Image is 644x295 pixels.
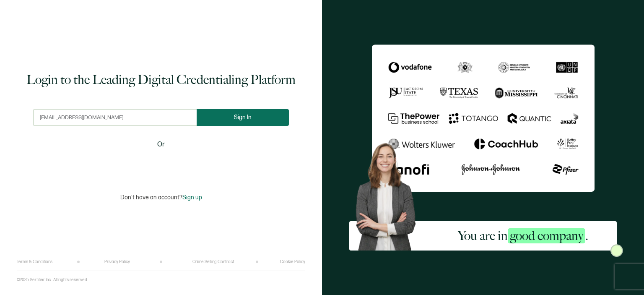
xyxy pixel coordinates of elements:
[197,109,289,126] button: Sign In
[182,194,202,201] span: Sign up
[17,277,88,282] p: ©2025 Sertifier Inc.. All rights reserved.
[120,194,202,201] p: Don't have an account?
[610,244,623,257] img: Sertifier Login
[33,109,197,126] input: Enter your work email address
[372,44,595,191] img: Sertifier Login - You are in <span class="strong-h">good company</span>.
[157,139,165,150] span: Or
[280,259,305,264] a: Cookie Policy
[192,259,234,264] a: Online Selling Contract
[109,155,213,174] iframe: Botón de Acceder con Google
[508,228,585,243] span: good company
[458,227,588,244] h2: You are in .
[26,71,296,88] h1: Login to the Leading Digital Credentialing Platform
[349,138,429,250] img: Sertifier Login - You are in <span class="strong-h">good company</span>. Hero
[17,259,52,264] a: Terms & Conditions
[234,114,252,120] span: Sign In
[104,259,130,264] a: Privacy Policy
